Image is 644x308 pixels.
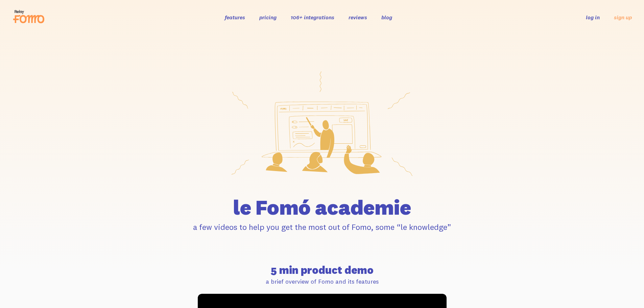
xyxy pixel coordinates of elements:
[291,14,334,21] a: 106+ integrations
[586,14,600,21] a: log in
[198,265,447,276] h2: 5 min product demo
[218,59,426,189] img: class_of_fomo-732c453f0fcc13f8a49c40101ce27bc7ba74c32f27da59a7234afbb53fc7e1ad.svg
[381,14,392,21] a: blog
[614,14,632,21] a: sign up
[134,222,511,232] p: a few videos to help you get the most out of Fomo, some “le knowledge”
[198,278,447,285] p: a brief overview of Fomo and its features
[225,14,245,21] a: features
[259,14,277,21] a: pricing
[349,14,367,21] a: reviews
[134,197,511,218] h1: le Fomó academie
